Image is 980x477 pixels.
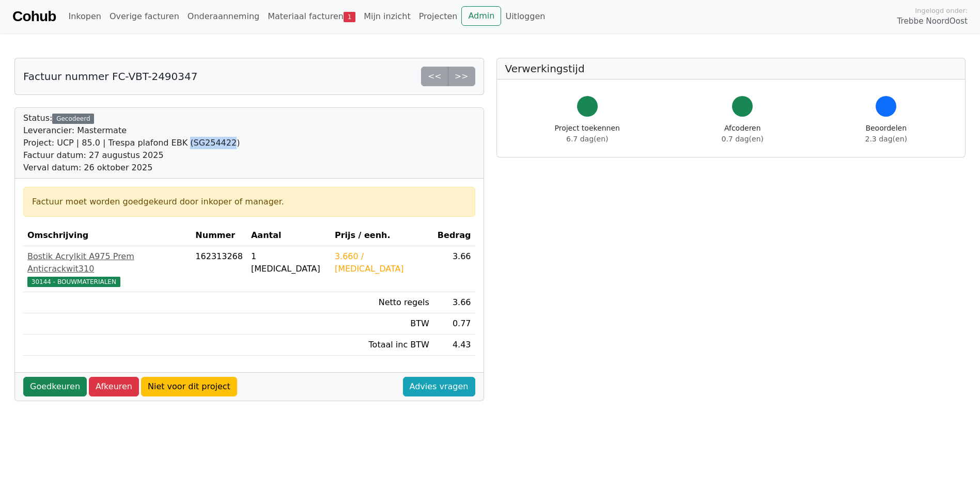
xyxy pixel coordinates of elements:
a: Advies vragen [403,377,475,396]
th: Prijs / eenh. [331,225,433,246]
div: Factuur moet worden goedgekeurd door inkoper of manager. [32,196,466,208]
td: BTW [331,313,433,335]
div: Verval datum: 26 oktober 2025 [23,162,240,174]
a: Projecten [415,6,462,27]
a: Admin [461,6,501,26]
a: Mijn inzicht [360,6,415,27]
div: Bostik Acrylkit A975 Prem Anticrackwit310 [27,250,187,275]
th: Bedrag [433,225,475,246]
td: 162313268 [191,246,247,292]
td: Totaal inc BTW [331,335,433,356]
div: Status: [23,112,240,174]
span: Ingelogd onder: [915,6,968,15]
td: 4.43 [433,335,475,356]
a: Uitloggen [501,6,549,27]
a: Bostik Acrylkit A975 Prem Anticrackwit31030144 - BOUWMATERIALEN [27,250,187,288]
div: 3.660 / [MEDICAL_DATA] [335,250,429,275]
a: Afkeuren [89,377,139,396]
div: Beoordelen [865,123,907,145]
div: Project toekennen [555,123,620,145]
div: Leverancier: Mastermate [23,124,240,137]
a: Materiaal facturen1 [263,6,360,27]
span: 1 [344,12,355,22]
div: Project: UCP | 85.0 | Trespa plafond EBK (SG254422) [23,137,240,149]
th: Nummer [191,225,247,246]
th: Omschrijving [23,225,191,246]
h5: Factuur nummer FC-VBT-2490347 [23,70,197,83]
span: 30144 - BOUWMATERIALEN [27,277,120,287]
div: 1 [MEDICAL_DATA] [251,250,326,275]
div: Gecodeerd [52,114,94,124]
span: 2.3 dag(en) [865,135,907,143]
h5: Verwerkingstijd [505,62,957,75]
span: 6.7 dag(en) [566,135,608,143]
div: Afcoderen [722,123,764,145]
span: 0.7 dag(en) [722,135,764,143]
td: 3.66 [433,246,475,292]
td: 0.77 [433,313,475,335]
td: 3.66 [433,292,475,313]
a: Onderaanneming [183,6,263,27]
span: Trebbe NoordOost [897,15,968,27]
a: Goedkeuren [23,377,87,396]
a: Niet voor dit project [141,377,237,396]
div: Factuur datum: 27 augustus 2025 [23,149,240,162]
a: Overige facturen [105,6,183,27]
a: Cohub [12,4,56,29]
td: Netto regels [331,292,433,313]
th: Aantal [247,225,331,246]
a: Inkopen [64,6,105,27]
